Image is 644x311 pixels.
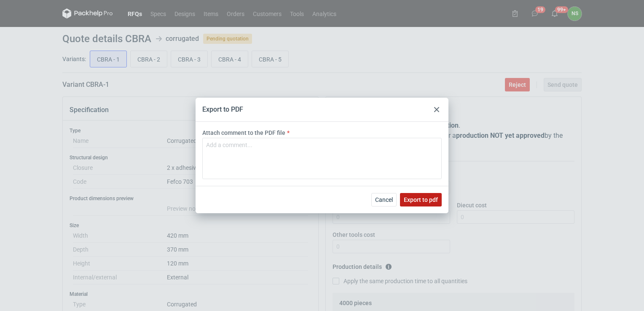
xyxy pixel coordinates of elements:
[202,105,243,114] div: Export to PDF
[375,197,393,203] span: Cancel
[202,129,285,137] label: Attach comment to the PDF file
[400,193,442,206] button: Export to pdf
[404,197,438,203] span: Export to pdf
[371,193,397,206] button: Cancel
